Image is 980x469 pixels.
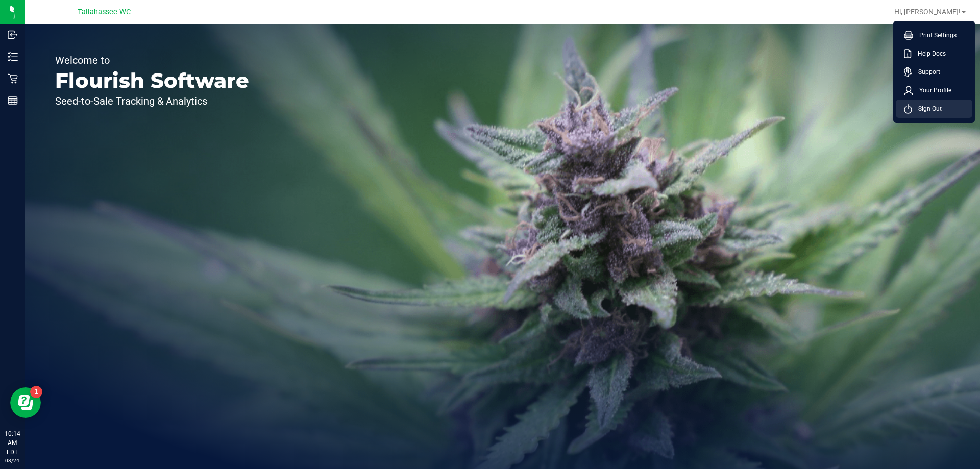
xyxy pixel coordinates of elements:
p: Seed-to-Sale Tracking & Analytics [55,96,249,106]
iframe: Resource center unread badge [30,386,42,398]
inline-svg: Reports [8,95,18,106]
inline-svg: Inventory [8,52,18,62]
li: Sign Out [896,100,972,118]
inline-svg: Inbound [8,30,18,40]
span: Sign Out [912,104,942,114]
a: Help Docs [904,48,968,59]
span: Tallahassee WC [78,8,131,16]
span: Print Settings [913,30,957,40]
span: Hi, [PERSON_NAME]! [894,8,961,16]
a: Support [904,67,968,77]
p: 08/24 [5,457,20,464]
p: 10:14 AM EDT [5,429,20,457]
iframe: Resource center [10,387,41,418]
inline-svg: Retail [8,73,18,84]
span: Support [912,67,940,77]
p: Flourish Software [55,70,249,91]
span: Help Docs [912,48,946,59]
span: Your Profile [913,85,951,95]
p: Welcome to [55,55,249,65]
